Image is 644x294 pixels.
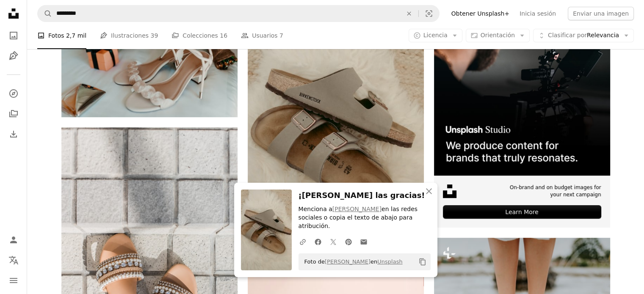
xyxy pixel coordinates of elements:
a: Obtener Unsplash+ [446,7,514,20]
a: Explorar [5,85,22,102]
button: Borrar [400,5,418,22]
a: Colecciones [5,105,22,122]
span: Clasificar por [548,32,587,38]
a: Ilustraciones 39 [100,22,158,49]
span: 16 [220,31,227,40]
a: [PERSON_NAME] [325,258,370,265]
button: Menú [5,272,22,289]
span: On-brand and on budget images for your next campaign [504,184,601,198]
span: Foto de en [300,255,403,269]
h3: ¡[PERSON_NAME] las gracias! [299,190,431,202]
a: [PERSON_NAME] [332,206,381,212]
a: sandalias chanclas marrones y grises [248,128,424,135]
span: 39 [150,31,158,40]
button: Idioma [5,252,22,269]
button: Enviar una imagen [568,7,634,20]
a: Usuarios 7 [241,22,283,49]
a: Mujer con sandalias abiertas de cuero naranja y marrón [61,255,238,263]
a: Historial de descargas [5,126,22,143]
span: Orientación [481,32,515,38]
button: Clasificar porRelevancia [533,29,634,42]
a: Inicia sesión [514,7,561,20]
a: Fotos [5,27,22,44]
form: Encuentra imágenes en todo el sitio [37,5,439,22]
span: Licencia [423,32,448,38]
div: Learn More [443,205,601,219]
a: Comparte en Pinterest [341,233,356,250]
a: Unsplash [377,258,402,265]
a: Un primer plano de un par de zapatos en una cama [61,55,238,62]
button: Licencia [409,29,462,42]
button: Buscar en Unsplash [38,5,52,22]
a: Inicio — Unsplash [5,5,22,24]
p: Menciona a en las redes sociales o copia el texto de abajo para atribución. [299,205,431,231]
a: Iniciar sesión / Registrarse [5,231,22,248]
span: 7 [279,31,283,40]
button: Orientación [466,29,530,42]
a: Ilustraciones [5,47,22,64]
button: Búsqueda visual [419,5,439,22]
a: Colecciones 16 [171,22,227,49]
img: file-1631678316303-ed18b8b5cb9cimage [443,184,456,198]
a: Comparte en Facebook [310,233,326,250]
button: Copiar al portapapeles [415,255,430,269]
a: Comparte por correo electrónico [356,233,371,250]
span: Relevancia [548,31,619,40]
a: Comparte en Twitter [326,233,341,250]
